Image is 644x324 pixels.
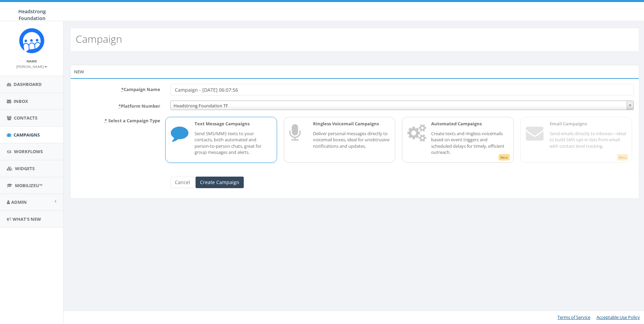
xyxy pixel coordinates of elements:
span: Dashboard [14,81,42,87]
input: Create Campaign [196,177,244,188]
span: Campaigns [14,132,40,138]
img: Rally_platform_Icon_1.png [19,28,44,53]
span: Inbox [14,98,28,104]
span: Headstrong Foundation TF [171,101,633,110]
p: Text Message Campaigns [195,121,272,127]
label: Campaign Name [71,84,165,93]
abbr: required [121,86,124,92]
p: Send SMS/MMS texts to your contacts, both automated and person-to-person chats, great for group m... [195,130,272,156]
span: Beta [617,154,628,161]
a: Cancel [170,177,195,188]
p: Ringless Voicemail Campaigns [313,121,390,127]
a: Acceptable Use Policy [596,314,640,320]
label: Platform Number [71,101,165,109]
span: What's New [13,216,41,222]
h2: Campaign [76,33,122,44]
input: Enter Campaign Name [170,84,634,95]
p: Automated Campaigns [431,121,508,127]
a: Terms of Service [557,314,590,320]
span: Headstrong Foundation [18,8,46,21]
small: [PERSON_NAME] [16,64,47,69]
small: Name [26,59,37,64]
span: MobilizeU™ [15,182,42,188]
abbr: required [118,103,121,109]
div: New [70,65,639,78]
span: Workflows [14,148,43,155]
a: [PERSON_NAME] [16,63,47,69]
span: Beta [498,154,510,161]
span: Admin [11,199,27,205]
span: Widgets [15,165,35,172]
span: Select a Campaign Type [108,118,160,124]
span: Headstrong Foundation TF [170,101,634,110]
p: Deliver personal messages directly to voicemail boxes, ideal for unobtrusive notifications and up... [313,130,390,149]
span: Contacts [14,115,37,121]
p: Create texts and ringless voicemails based on event triggers and scheduled delays for timely, eff... [431,130,508,156]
